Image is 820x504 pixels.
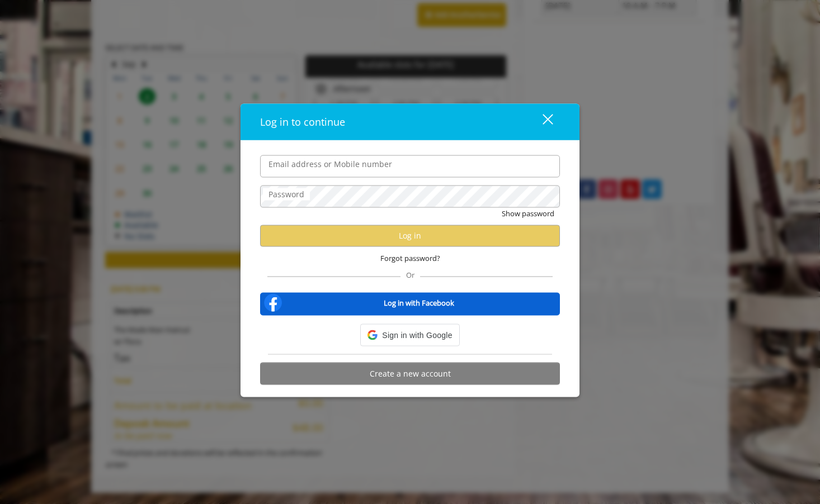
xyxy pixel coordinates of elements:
span: Or [400,270,420,280]
img: facebook-logo [262,292,284,314]
button: Log in [260,225,560,246]
input: Password [260,185,560,207]
span: Sign in with Google [382,329,452,341]
span: Log in to continue [260,115,345,128]
span: Forgot password? [380,252,440,264]
button: Show password [502,207,554,219]
input: Email address or Mobile number [260,155,560,177]
label: Email address or Mobile number [263,158,398,170]
div: close dialog [530,113,552,130]
button: Create a new account [260,363,560,384]
div: Sign in with Google [360,324,459,346]
b: Log in with Facebook [384,297,454,309]
label: Password [263,188,310,200]
button: close dialog [522,110,560,133]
